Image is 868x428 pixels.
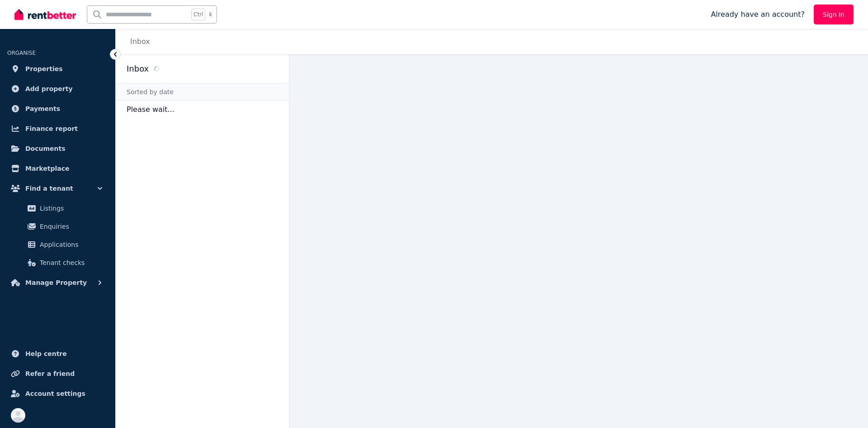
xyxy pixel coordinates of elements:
[209,11,212,18] span: k
[25,63,63,74] span: Properties
[7,365,108,383] a: Refer a friend
[25,348,67,359] span: Help centre
[7,120,108,138] a: Finance report
[40,239,101,250] span: Applications
[25,277,87,288] span: Manage Property
[25,388,85,399] span: Account settings
[11,199,104,217] a: Listings
[7,385,108,403] a: Account settings
[25,143,66,154] span: Documents
[40,257,101,268] span: Tenant checks
[25,183,73,194] span: Find a tenant
[7,159,108,178] a: Marketplace
[7,139,108,158] a: Documents
[814,5,854,24] a: Sign In
[7,179,108,197] button: Find a tenant
[25,83,73,94] span: Add property
[7,60,108,78] a: Properties
[11,254,104,272] a: Tenant checks
[40,221,101,232] span: Enquiries
[7,100,108,118] a: Payments
[116,101,289,119] p: Please wait...
[25,103,60,114] span: Payments
[11,236,104,254] a: Applications
[14,8,76,21] img: RentBetter
[25,163,69,174] span: Marketplace
[191,9,205,20] span: Ctrl
[25,368,75,379] span: Refer a friend
[116,29,161,54] nav: Breadcrumb
[116,83,289,101] div: Sorted by date
[7,50,36,56] span: ORGANISE
[7,80,108,98] a: Add property
[11,217,104,236] a: Enquiries
[7,274,108,292] button: Manage Property
[130,37,150,46] a: Inbox
[127,63,149,75] h2: Inbox
[25,123,78,134] span: Finance report
[40,203,101,214] span: Listings
[711,9,805,20] span: Already have an account?
[7,345,108,363] a: Help centre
